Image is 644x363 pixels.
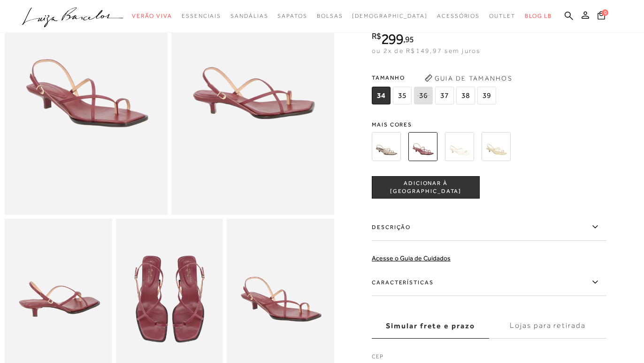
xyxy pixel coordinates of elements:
span: Essenciais [182,13,221,19]
span: Mais cores [372,122,606,127]
label: Características [372,269,606,296]
i: , [403,35,414,44]
button: Guia de Tamanhos [422,71,515,86]
span: ou 2x de R$149,97 sem juros [372,47,480,54]
span: Sapatos [277,13,307,19]
span: 0 [602,9,608,16]
a: categoryNavScreenReaderText [132,7,172,25]
span: [DEMOGRAPHIC_DATA] [352,13,428,19]
span: Tamanho [372,71,498,85]
a: categoryNavScreenReaderText [277,7,307,25]
img: SANDÁLIA DE DEDO COM SALTO BAIXO EM COBRA BEGE [372,132,401,161]
a: categoryNavScreenReaderText [437,7,480,25]
a: categoryNavScreenReaderText [489,7,515,25]
a: BLOG LB [525,7,552,25]
span: ADICIONAR À [GEOGRAPHIC_DATA] [372,179,479,196]
label: Descrição [372,214,606,241]
label: Lojas para retirada [489,313,606,339]
span: Outlet [489,13,515,19]
a: categoryNavScreenReaderText [182,7,221,25]
span: Acessórios [437,13,480,19]
span: 34 [372,87,391,104]
button: 0 [595,10,608,23]
span: 36 [414,87,433,104]
img: SANDÁLIA DE DEDO COM SALTO BAIXO EM COURO MARSALA [408,132,437,161]
i: R$ [372,32,381,40]
span: 95 [405,34,414,44]
span: 37 [435,87,454,104]
label: Simular frete e prazo [372,313,489,339]
span: Bolsas [317,13,343,19]
span: Sandálias [230,13,268,19]
a: categoryNavScreenReaderText [230,7,268,25]
img: SANDÁLIA DE DEDO COM SALTO BAIXO EM COURO VERDE ALOE VERA [482,132,511,161]
button: ADICIONAR À [GEOGRAPHIC_DATA] [372,176,480,199]
span: 299 [381,30,403,47]
span: 35 [393,87,412,104]
span: 39 [477,87,496,104]
span: BLOG LB [525,13,552,19]
a: categoryNavScreenReaderText [317,7,343,25]
span: Verão Viva [132,13,172,19]
a: Acesse o Guia de Cuidados [372,254,451,262]
a: noSubCategoriesText [352,7,428,25]
img: SANDÁLIA DE DEDO COM SALTO BAIXO EM COURO OFF WHITE [445,132,474,161]
span: 38 [456,87,475,104]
